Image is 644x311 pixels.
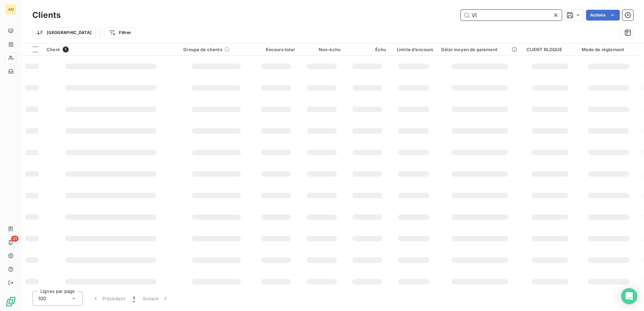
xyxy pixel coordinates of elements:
[586,10,620,21] button: Actions
[63,46,69,53] span: 1
[5,296,16,307] img: Logo LeanPay
[303,47,341,52] div: Non-échu
[129,291,139,306] button: 1
[133,295,135,302] span: 1
[394,47,433,52] div: Limite d’encours
[441,47,518,52] div: Délai moyen de paiement
[38,295,46,302] span: 100
[46,47,60,52] span: Client
[349,47,386,52] div: Échu
[183,47,222,52] span: Groupe de clients
[257,47,295,52] div: Encours total
[461,10,562,21] input: Rechercher
[526,47,574,52] div: CLIENT BLOQUE
[88,291,129,306] button: Précédent
[32,27,96,38] button: [GEOGRAPHIC_DATA]
[32,9,61,21] h3: Clients
[621,288,637,304] div: Open Intercom Messenger
[104,27,135,38] button: Filtrer
[582,47,636,52] div: Mode de règlement
[11,236,19,242] span: 21
[139,291,173,306] button: Suivant
[5,4,16,15] div: AN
